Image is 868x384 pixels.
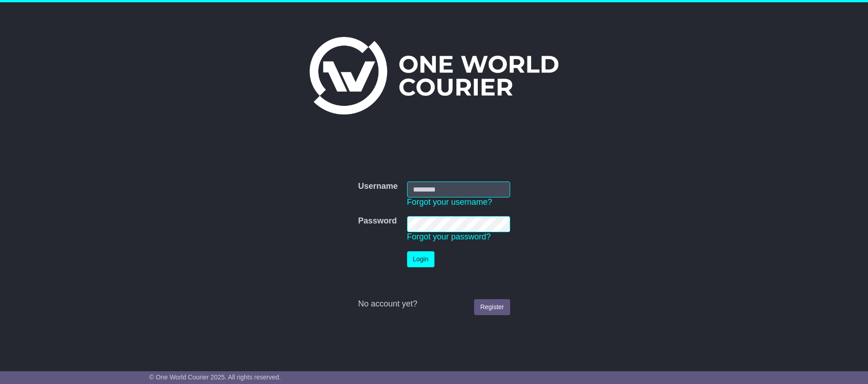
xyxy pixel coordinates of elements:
span: © One World Courier 2025. All rights reserved. [149,374,281,381]
img: One World [310,37,558,114]
button: Login [407,251,434,267]
label: Password [358,216,397,226]
div: No account yet? [358,299,510,309]
a: Register [474,299,510,315]
label: Username [358,182,398,192]
a: Forgot your username? [407,197,492,207]
a: Forgot your password? [407,232,491,241]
